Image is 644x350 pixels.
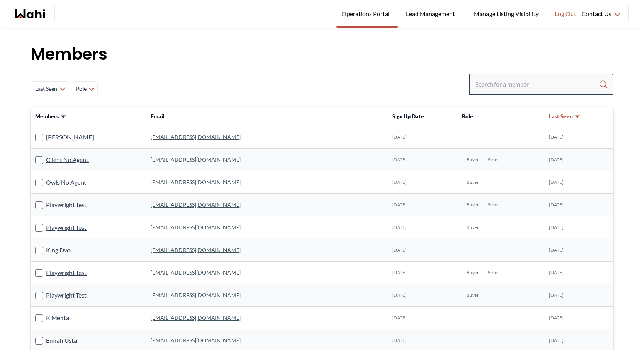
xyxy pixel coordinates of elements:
[544,216,613,239] td: [DATE]
[46,245,71,255] a: King Dvo
[544,126,613,149] td: [DATE]
[472,9,541,19] span: Manage Listing Visibility
[544,171,613,194] td: [DATE]
[544,307,613,329] td: [DATE]
[342,9,392,19] span: Operations Portal
[488,270,499,276] span: Seller
[151,269,241,276] a: [EMAIL_ADDRESS][DOMAIN_NAME]
[151,337,241,343] a: [EMAIL_ADDRESS][DOMAIN_NAME]
[31,43,613,66] h1: Members
[467,179,479,185] span: Buyer
[406,9,458,19] span: Lead Management
[467,270,479,276] span: Buyer
[544,284,613,307] td: [DATE]
[151,224,241,231] a: [EMAIL_ADDRESS][DOMAIN_NAME]
[46,268,87,278] a: Playwright Test
[388,239,457,262] td: [DATE]
[392,113,424,119] span: Sign Up Date
[388,149,457,171] td: [DATE]
[467,224,479,231] span: Buyer
[151,201,241,208] a: [EMAIL_ADDRESS][DOMAIN_NAME]
[462,113,473,119] span: Role
[388,262,457,284] td: [DATE]
[46,155,89,165] a: Client No Agent
[46,290,87,300] a: Playwright Test
[544,194,613,216] td: [DATE]
[388,126,457,149] td: [DATE]
[388,284,457,307] td: [DATE]
[46,132,94,142] a: [PERSON_NAME]
[46,335,77,345] a: Emrah Usta
[544,239,613,262] td: [DATE]
[151,292,241,298] a: [EMAIL_ADDRESS][DOMAIN_NAME]
[46,313,69,323] a: K Mehta
[555,9,576,19] span: Log Out
[151,113,164,119] span: Email
[467,202,479,208] span: Buyer
[549,113,573,120] span: Last Seen
[76,82,87,96] span: Role
[488,202,499,208] span: Seller
[15,9,45,18] a: Wahi homepage
[467,157,479,163] span: Buyer
[388,194,457,216] td: [DATE]
[467,292,479,298] span: Buyer
[544,262,613,284] td: [DATE]
[34,82,58,96] span: Last Seen
[388,307,457,329] td: [DATE]
[549,113,580,120] button: Last Seen
[46,200,87,210] a: Playwright Test
[151,179,241,185] a: [EMAIL_ADDRESS][DOMAIN_NAME]
[35,113,66,120] button: Members
[388,171,457,194] td: [DATE]
[488,157,499,163] span: Seller
[35,113,59,120] span: Members
[151,247,241,253] a: [EMAIL_ADDRESS][DOMAIN_NAME]
[151,314,241,321] a: [EMAIL_ADDRESS][DOMAIN_NAME]
[46,177,86,187] a: Owls No Agent
[151,156,241,163] a: [EMAIL_ADDRESS][DOMAIN_NAME]
[544,149,613,171] td: [DATE]
[475,77,599,91] input: Search input
[151,134,241,140] a: [EMAIL_ADDRESS][DOMAIN_NAME]
[388,216,457,239] td: [DATE]
[46,222,87,232] a: Playwright Test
